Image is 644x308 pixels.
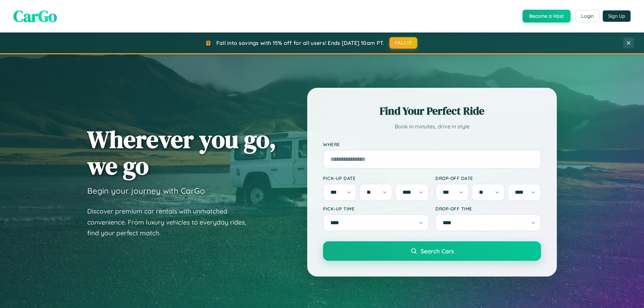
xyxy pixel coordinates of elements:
label: Pick-up Time [323,206,429,211]
h3: Begin your journey with CarGo [87,186,205,196]
span: Search Cars [421,247,454,255]
button: Become a Host [523,10,571,22]
label: Pick-up Date [323,175,429,181]
button: Sign Up [603,10,631,22]
label: Where [323,141,541,147]
label: Drop-off Date [435,175,541,181]
label: Drop-off Time [435,206,541,211]
button: Login [576,10,599,22]
span: Fall into savings with 15% off for all users! Ends [DATE] 10am PT. [216,40,384,46]
button: FALL15 [389,37,418,49]
button: Search Cars [323,241,541,261]
h1: Wherever you go, we go [87,126,276,179]
p: Book in minutes, drive in style [323,122,541,131]
span: CarGo [13,5,57,27]
h2: Find Your Perfect Ride [323,104,541,118]
p: Discover premium car rentals with unmatched convenience. From luxury vehicles to everyday rides, ... [87,206,255,239]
